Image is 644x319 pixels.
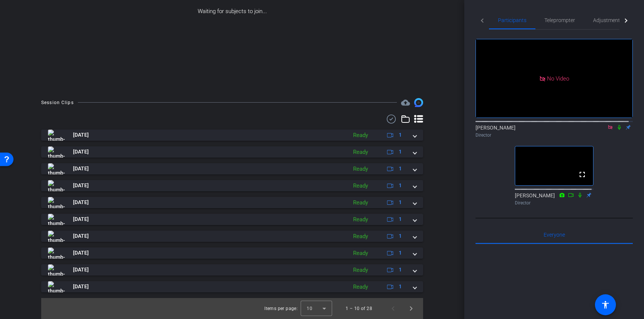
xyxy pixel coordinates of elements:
[547,75,569,82] span: No Video
[349,283,372,291] div: Ready
[41,214,423,225] mat-expansion-panel-header: thumb-nail[DATE]Ready1
[399,232,402,240] span: 1
[349,249,372,258] div: Ready
[476,124,633,139] div: [PERSON_NAME]
[399,182,402,189] span: 1
[399,165,402,173] span: 1
[349,182,372,190] div: Ready
[73,148,89,156] span: [DATE]
[401,98,410,107] span: Destinations for your clips
[48,180,65,191] img: thumb-nail
[399,148,402,156] span: 1
[41,264,423,276] mat-expansion-panel-header: thumb-nail[DATE]Ready1
[349,148,372,157] div: Ready
[41,197,423,208] mat-expansion-panel-header: thumb-nail[DATE]Ready1
[476,132,633,139] div: Director
[349,215,372,224] div: Ready
[399,283,402,291] span: 1
[384,300,402,318] button: Previous page
[48,231,65,242] img: thumb-nail
[73,198,89,206] span: [DATE]
[48,214,65,225] img: thumb-nail
[48,281,65,292] img: thumb-nail
[399,215,402,223] span: 1
[41,247,423,259] mat-expansion-panel-header: thumb-nail[DATE]Ready1
[399,131,402,139] span: 1
[349,198,372,207] div: Ready
[402,300,420,318] button: Next page
[73,165,89,173] span: [DATE]
[41,163,423,174] mat-expansion-panel-header: thumb-nail[DATE]Ready1
[399,198,402,206] span: 1
[41,146,423,158] mat-expansion-panel-header: thumb-nail[DATE]Ready1
[48,163,65,174] img: thumb-nail
[593,18,623,23] span: Adjustments
[41,231,423,242] mat-expansion-panel-header: thumb-nail[DATE]Ready1
[349,232,372,241] div: Ready
[414,98,423,107] img: Session clips
[48,130,65,141] img: thumb-nail
[73,131,89,139] span: [DATE]
[48,197,65,208] img: thumb-nail
[544,232,565,237] span: Everyone
[399,266,402,274] span: 1
[578,170,587,179] mat-icon: fullscreen
[73,232,89,240] span: [DATE]
[41,130,423,141] mat-expansion-panel-header: thumb-nail[DATE]Ready1
[515,200,593,206] div: Director
[349,266,372,274] div: Ready
[515,192,593,206] div: [PERSON_NAME]
[41,281,423,292] mat-expansion-panel-header: thumb-nail[DATE]Ready1
[41,180,423,191] mat-expansion-panel-header: thumb-nail[DATE]Ready1
[73,283,89,291] span: [DATE]
[73,215,89,223] span: [DATE]
[73,249,89,257] span: [DATE]
[401,98,410,107] mat-icon: cloud_upload
[498,18,526,23] span: Participants
[48,264,65,276] img: thumb-nail
[544,18,575,23] span: Teleprompter
[601,300,610,309] mat-icon: accessibility
[48,146,65,158] img: thumb-nail
[41,99,74,106] div: Session Clips
[346,305,372,312] div: 1 – 10 of 28
[73,266,89,274] span: [DATE]
[264,305,298,312] div: Items per page:
[48,247,65,259] img: thumb-nail
[349,131,372,140] div: Ready
[349,165,372,173] div: Ready
[73,182,89,189] span: [DATE]
[399,249,402,257] span: 1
